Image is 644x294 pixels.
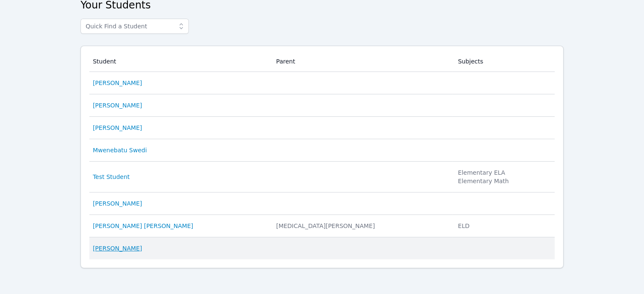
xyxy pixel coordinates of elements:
[453,51,554,72] th: Subjects
[93,124,142,132] a: [PERSON_NAME]
[89,139,555,162] tr: Mwenebatu Swedi
[458,177,549,185] li: Elementary Math
[276,222,448,230] div: [MEDICAL_DATA][PERSON_NAME]
[93,101,142,110] a: [PERSON_NAME]
[458,222,549,230] li: ELD
[80,19,189,34] input: Quick Find a Student
[89,94,555,117] tr: [PERSON_NAME]
[93,146,147,154] a: Mwenebatu Swedi
[271,51,453,72] th: Parent
[89,162,555,192] tr: Test Student Elementary ELAElementary Math
[93,79,142,87] a: [PERSON_NAME]
[89,215,555,237] tr: [PERSON_NAME] [PERSON_NAME] [MEDICAL_DATA][PERSON_NAME]ELD
[89,192,555,215] tr: [PERSON_NAME]
[89,72,555,94] tr: [PERSON_NAME]
[458,168,549,177] li: Elementary ELA
[93,199,142,208] a: [PERSON_NAME]
[89,237,555,259] tr: [PERSON_NAME]
[93,173,130,181] a: Test Student
[89,51,271,72] th: Student
[93,244,142,253] a: [PERSON_NAME]
[93,222,193,230] a: [PERSON_NAME] [PERSON_NAME]
[89,117,555,139] tr: [PERSON_NAME]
